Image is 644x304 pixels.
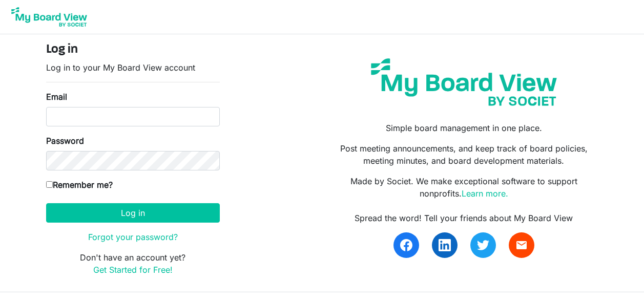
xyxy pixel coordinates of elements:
img: linkedin.svg [439,239,451,251]
label: Remember me? [46,179,113,191]
button: Log in [46,203,220,223]
a: Forgot your password? [88,232,178,242]
h4: Log in [46,42,220,57]
img: My Board View Logo [8,4,90,30]
p: Log in to your My Board View account [46,61,220,74]
p: Post meeting announcements, and keep track of board policies, meeting minutes, and board developm... [329,142,598,167]
p: Made by Societ. We make exceptional software to support nonprofits. [329,175,598,200]
label: Email [46,91,67,103]
p: Simple board management in one place. [329,122,598,134]
input: Remember me? [46,181,53,188]
a: Get Started for Free! [93,265,173,275]
label: Password [46,135,84,147]
p: Don't have an account yet? [46,251,220,276]
div: Spread the word! Tell your friends about My Board View [329,212,598,224]
a: Learn more. [462,188,508,199]
img: twitter.svg [477,239,489,251]
img: facebook.svg [400,239,412,251]
a: email [509,232,534,258]
span: email [515,239,528,251]
img: my-board-view-societ.svg [363,51,565,114]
